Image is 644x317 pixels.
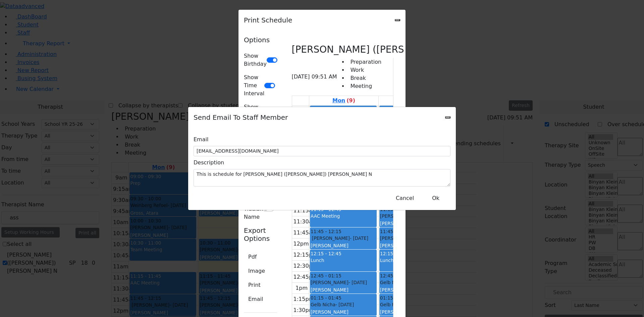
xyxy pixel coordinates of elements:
[194,156,224,169] label: Description
[194,133,208,146] label: Email
[445,116,450,118] button: Close
[194,112,288,122] h5: Send Email To Staff Member
[424,192,448,205] button: Close
[391,192,418,205] button: Close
